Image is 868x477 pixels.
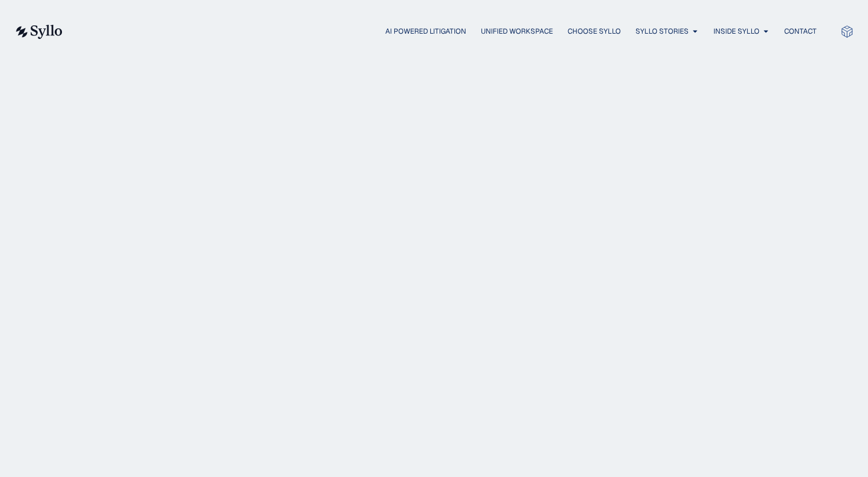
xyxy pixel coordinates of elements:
[636,26,689,37] a: Syllo Stories
[86,26,817,37] div: Menu Toggle
[784,26,817,37] a: Contact
[481,26,553,37] a: Unified Workspace
[568,26,621,37] a: Choose Syllo
[385,26,466,37] a: AI Powered Litigation
[713,26,759,37] a: Inside Syllo
[14,25,63,39] img: syllo
[86,26,817,37] nav: Menu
